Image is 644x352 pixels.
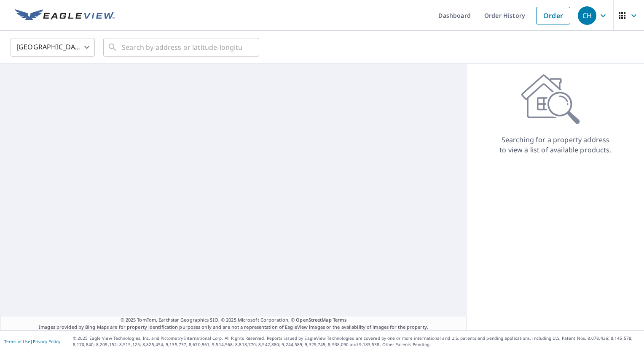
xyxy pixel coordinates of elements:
p: © 2025 Eagle View Technologies, Inc. and Pictometry International Corp. All Rights Reserved. Repo... [73,335,640,348]
a: OpenStreetMap [296,317,331,323]
div: [GEOGRAPHIC_DATA] [11,35,95,59]
span: © 2025 TomTom, Earthstar Geographics SIO, © 2025 Microsoft Corporation, © [121,317,347,324]
a: Terms of Use [4,338,30,344]
p: Searching for a property address to view a list of available products. [499,135,612,155]
a: Privacy Policy [33,338,60,344]
a: Order [536,7,570,24]
p: | [4,339,60,344]
div: CH [578,6,596,25]
a: Terms [333,317,347,323]
input: Search by address or latitude-longitude [122,35,242,59]
img: EV Logo [15,9,115,22]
